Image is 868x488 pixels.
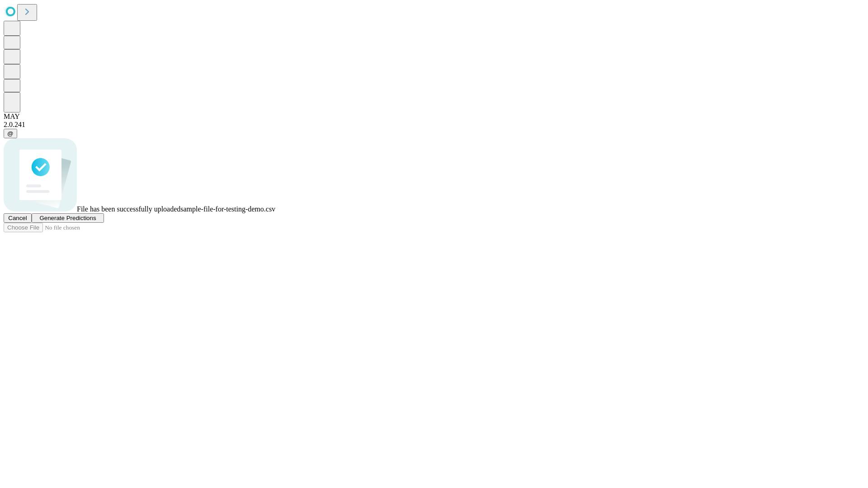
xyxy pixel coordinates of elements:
div: MAY [4,113,864,121]
div: 2.0.241 [4,121,864,129]
button: Cancel [4,213,32,223]
span: sample-file-for-testing-demo.csv [180,205,275,213]
span: File has been successfully uploaded [77,205,180,213]
button: Generate Predictions [32,213,104,223]
span: @ [7,130,14,137]
span: Cancel [8,215,27,221]
button: @ [4,129,17,138]
span: Generate Predictions [39,215,96,221]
